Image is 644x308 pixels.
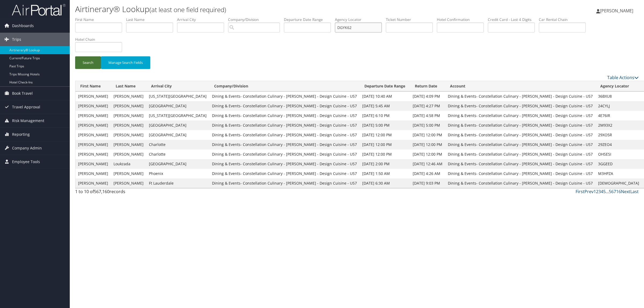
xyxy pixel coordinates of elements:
a: 3 [598,189,601,195]
td: Dining & Events- Constellation Culinary - [PERSON_NAME] - Design Cuisine - U57 [209,120,360,130]
td: [PERSON_NAME] [75,169,111,178]
td: [PERSON_NAME] [111,130,146,140]
label: Departure Date Range [284,17,335,22]
td: [DATE] 12:00 PM [360,140,410,149]
td: Dining & Events- Constellation Culinary - [PERSON_NAME] - Design Cuisine - U57 [209,140,360,149]
small: (at least one field required) [149,5,226,14]
td: [PERSON_NAME] [111,140,146,149]
td: [GEOGRAPHIC_DATA] [146,159,209,169]
td: Dining & Events- Constellation Culinary - [PERSON_NAME] - Design Cuisine - U57 [209,149,360,159]
span: Travel Approval [12,100,40,114]
span: Trips [12,33,21,46]
td: [DATE] 6:10 PM [360,111,410,120]
td: [PERSON_NAME] [75,178,111,188]
td: 24CYLJ [595,101,642,111]
td: [DATE] 10:40 AM [360,91,410,101]
td: [DATE] 12:00 PM [360,130,410,140]
a: 4 [601,189,603,195]
td: [PERSON_NAME] [111,169,146,178]
td: 29ZEO4 [595,140,642,149]
td: [DATE] 2:00 PM [360,159,410,169]
td: 3GGEED [595,159,642,169]
td: Dining & Events- Constellation Culinary - [PERSON_NAME] - Design Cuisine - U57 [209,101,360,111]
td: Dining & Events- Constellation Culinary - [PERSON_NAME] - Design Cuisine - U57 [445,178,595,188]
td: [DATE] 4:26 AM [410,169,445,178]
a: Prev [584,189,594,195]
label: First Name [75,17,126,22]
a: 5 [603,189,606,195]
td: Dining & Events- Constellation Culinary - [PERSON_NAME] - Design Cuisine - U57 [445,169,595,178]
label: Arrival City [177,17,228,22]
td: [DEMOGRAPHIC_DATA] [595,178,642,188]
td: [PERSON_NAME] [111,149,146,159]
td: 2M93X2 [595,120,642,130]
button: Manage Search Fields [101,56,150,69]
a: Table Actions [607,75,639,80]
label: Ticket Number [386,17,437,22]
td: [DATE] 1:50 AM [360,169,410,178]
td: Dining & Events- Constellation Culinary - [PERSON_NAME] - Design Cuisine - U57 [209,169,360,178]
span: [PERSON_NAME] [600,8,633,14]
td: [DATE] 12:00 PM [410,130,445,140]
th: Return Date: activate to sort column ascending [410,81,445,91]
td: [US_STATE][GEOGRAPHIC_DATA] [146,91,209,101]
td: [DATE] 4:27 PM [410,101,445,111]
td: [PERSON_NAME] [75,149,111,159]
td: [PERSON_NAME] [111,101,146,111]
th: Company/Division [209,81,360,91]
td: Dining & Events- Constellation Culinary - [PERSON_NAME] - Design Cuisine - U57 [445,101,595,111]
button: Search [75,56,101,69]
td: Charlotte [146,149,209,159]
a: 56716 [609,189,621,195]
td: Dining & Events- Constellation Culinary - [PERSON_NAME] - Design Cuisine - U57 [445,140,595,149]
td: [GEOGRAPHIC_DATA] [146,130,209,140]
td: OHSESI [595,149,642,159]
td: Loukzada [111,159,146,169]
td: 36BXU8 [595,91,642,101]
td: Dining & Events- Constellation Culinary - [PERSON_NAME] - Design Cuisine - U57 [445,91,595,101]
td: [DATE] 5:00 PM [410,120,445,130]
a: Last [630,189,639,195]
td: [DATE] 6:30 AM [360,178,410,188]
td: [PERSON_NAME] [75,91,111,101]
label: Hotel Confirmation [437,17,488,22]
span: Dashboards [12,19,34,32]
td: Dining & Events- Constellation Culinary - [PERSON_NAME] - Design Cuisine - U57 [209,130,360,140]
label: Hotel Chain [75,37,126,42]
td: 4E76IR [595,111,642,120]
span: Book Travel [12,87,33,100]
th: Account: activate to sort column descending [445,81,595,91]
td: [DATE] 12:00 PM [410,149,445,159]
td: 29XO5R [595,130,642,140]
td: Charlotte [146,140,209,149]
td: Dining & Events- Constellation Culinary - [PERSON_NAME] - Design Cuisine - U57 [209,159,360,169]
div: 1 to 10 of records [75,188,210,197]
td: [PERSON_NAME] [75,111,111,120]
label: Credit Card - Last 4 Digits [488,17,539,22]
td: Dining & Events- Constellation Culinary - [PERSON_NAME] - Design Cuisine - U57 [209,178,360,188]
td: [PERSON_NAME] [111,111,146,120]
span: 567,160 [94,189,109,195]
td: [DATE] 4:58 PM [410,111,445,120]
td: [DATE] 9:03 PM [410,178,445,188]
th: Arrival City: activate to sort column ascending [146,81,209,91]
span: Employee Tools [12,155,40,168]
td: [DATE] 12:00 PM [410,140,445,149]
td: Dining & Events- Constellation Culinary - [PERSON_NAME] - Design Cuisine - U57 [445,130,595,140]
th: Last Name: activate to sort column ascending [111,81,146,91]
td: [PERSON_NAME] [75,140,111,149]
td: [PERSON_NAME] [111,120,146,130]
td: [GEOGRAPHIC_DATA] [146,101,209,111]
td: [PERSON_NAME] [111,178,146,188]
td: [DATE] 12:00 PM [360,149,410,159]
td: Phoenix [146,169,209,178]
img: airportal-logo.png [12,3,65,16]
label: Car Rental Chain [539,17,590,22]
td: Dining & Events- Constellation Culinary - [PERSON_NAME] - Design Cuisine - U57 [445,149,595,159]
a: Next [621,189,630,195]
span: Company Admin [12,141,42,155]
td: [PERSON_NAME] [75,130,111,140]
th: Departure Date Range: activate to sort column ascending [360,81,410,91]
td: [US_STATE][GEOGRAPHIC_DATA] [146,111,209,120]
td: [GEOGRAPHIC_DATA] [146,120,209,130]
